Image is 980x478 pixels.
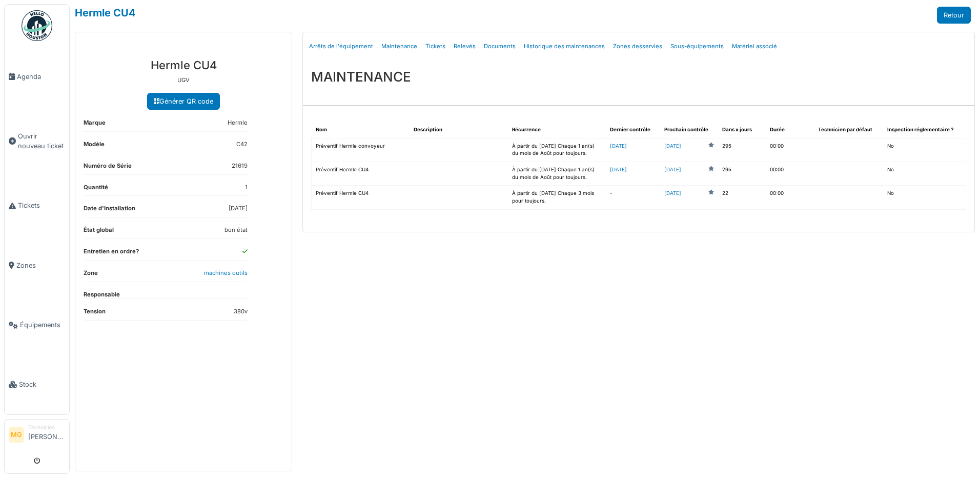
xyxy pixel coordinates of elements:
[84,76,283,85] p: UGV
[609,34,666,58] a: Zones desservies
[377,34,421,58] a: Maintenance
[84,290,120,299] dt: Responsable
[245,183,248,192] dd: 1
[312,122,410,138] th: Nom
[814,122,884,138] th: Technicien par défaut
[20,320,65,330] span: Équipements
[17,72,65,82] span: Agenda
[311,69,411,85] h3: MAINTENANCE
[728,34,781,58] a: Matériel associé
[410,122,508,138] th: Description
[610,167,627,172] a: [DATE]
[84,118,106,131] dt: Marque
[937,7,971,24] a: Retour
[19,380,65,389] span: Stock
[84,162,132,174] dt: Numéro de Série
[75,7,136,19] a: Hermle CU4
[312,186,410,209] td: Préventif Hermle CU4
[718,162,766,186] td: 295
[887,167,894,172] span: translation missing: fr.shared.no
[508,122,606,138] th: Récurrence
[18,131,65,151] span: Ouvrir nouveau ticket
[664,190,681,197] a: [DATE]
[28,424,65,446] li: [PERSON_NAME]
[766,186,813,209] td: 00:00
[5,235,69,295] a: Zones
[883,122,966,138] th: Inspection réglementaire ?
[312,162,410,186] td: Préventif Hermle CU4
[22,10,52,41] img: Badge_color-CXgf-gQk.svg
[84,247,139,260] dt: Entretien en ordre?
[887,143,894,149] span: translation missing: fr.shared.no
[232,162,248,170] dd: 21619
[664,166,681,174] a: [DATE]
[204,269,248,276] a: machines outils
[718,186,766,209] td: 22
[312,138,410,162] td: Préventif Hermle convoyeur
[718,122,766,138] th: Dans x jours
[84,140,105,153] dt: Modèle
[718,138,766,162] td: 295
[606,186,660,209] td: -
[5,106,69,176] a: Ouvrir nouveau ticket
[666,34,728,58] a: Sous-équipements
[305,34,377,58] a: Arrêts de l'équipement
[147,93,220,110] a: Générer QR code
[234,307,248,316] dd: 380v
[664,143,681,150] a: [DATE]
[9,424,65,448] a: MG Technicien[PERSON_NAME]
[5,176,69,235] a: Tickets
[16,261,65,270] span: Zones
[480,34,520,58] a: Documents
[5,295,69,355] a: Équipements
[610,143,627,149] a: [DATE]
[84,226,114,238] dt: État global
[5,355,69,414] a: Stock
[660,122,718,138] th: Prochain contrôle
[766,162,813,186] td: 00:00
[887,190,894,196] span: translation missing: fr.shared.no
[508,186,606,209] td: À partir du [DATE] Chaque 3 mois pour toujours.
[84,183,108,196] dt: Quantité
[606,122,660,138] th: Dernier contrôle
[236,140,248,149] dd: C42
[508,138,606,162] td: À partir du [DATE] Chaque 1 an(s) du mois de Août pour toujours.
[84,269,98,282] dt: Zone
[228,118,248,127] dd: Hermle
[508,162,606,186] td: À partir du [DATE] Chaque 1 an(s) du mois de Août pour toujours.
[766,138,813,162] td: 00:00
[229,204,248,213] dd: [DATE]
[224,226,248,234] dd: bon état
[9,427,24,443] li: MG
[5,47,69,106] a: Agenda
[28,424,65,431] div: Technicien
[84,307,106,320] dt: Tension
[450,34,480,58] a: Relevés
[766,122,813,138] th: Durée
[18,201,65,210] span: Tickets
[421,34,450,58] a: Tickets
[520,34,609,58] a: Historique des maintenances
[84,204,135,217] dt: Date d'Installation
[84,58,283,72] h3: Hermle CU4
